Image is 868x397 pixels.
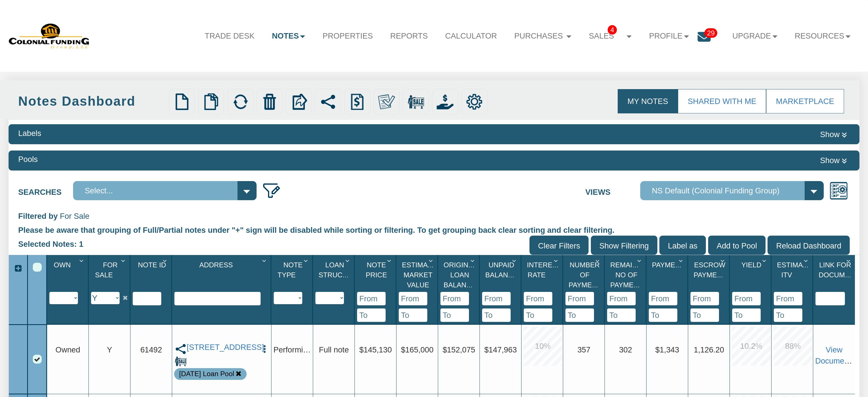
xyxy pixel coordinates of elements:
div: Unpaid Balance Sort None [482,257,521,292]
img: settings.png [466,93,483,110]
img: views.png [829,181,848,200]
img: history.png [349,93,366,110]
input: Add to Pool [708,236,766,255]
span: Owned [55,345,80,354]
div: Column Menu [676,255,687,266]
input: From [565,292,594,305]
input: From [732,292,761,305]
img: refresh.png [232,93,249,110]
div: Sort None [649,257,687,322]
a: Trade Desk [196,25,263,48]
div: Select All [33,263,42,272]
label: Searches [18,181,73,198]
div: Sort None [399,257,437,322]
a: Properties [314,25,382,48]
div: Column Menu [119,255,129,266]
span: 302 [619,345,632,354]
div: Sort None [133,257,171,305]
div: Please be aware that grouping of Full/Partial notes under "+" sign will be disabled while sorting... [18,222,850,236]
div: Column Menu [593,255,604,266]
div: Sort None [49,257,88,304]
a: Profile [641,25,698,48]
div: Remaining No Of Payments Sort None [607,257,646,292]
input: To [565,308,594,322]
div: Sort None [524,257,562,322]
div: Column Menu [551,255,562,266]
div: Note Price Sort None [357,257,396,292]
div: Note Id Sort None [133,257,171,292]
div: Sort None [482,257,521,322]
div: Column Menu [801,255,812,266]
div: Labels [18,128,41,139]
div: Original Loan Balance Sort None [440,257,479,292]
div: Payment(P&I) Sort None [649,257,687,292]
img: new.png [174,93,190,110]
span: $145,130 [359,345,392,354]
div: Sort None [174,257,271,305]
span: $152,075 [443,345,475,354]
input: Clear Filters [529,236,589,255]
span: For Sale [95,261,118,279]
input: To [524,308,552,322]
a: Sales4 [580,25,641,48]
div: Column Menu [426,255,437,266]
span: Estimated Itv [777,261,816,279]
img: make_own.png [378,93,395,110]
div: Escrow Payment Sort None [690,257,729,292]
a: Purchases [506,25,580,48]
div: Column Menu [635,255,645,266]
img: for_sale.png [408,93,424,110]
input: To [732,308,761,322]
div: Column Menu [844,255,855,266]
div: Column Menu [760,255,770,266]
div: Note is contained in the pool 9-25-25 Loan Pool [179,369,234,379]
a: Calculator [436,25,506,48]
div: Address Sort None [174,257,271,292]
div: Sort None [357,257,396,322]
span: Link For Documents [819,261,863,279]
span: 29 [704,28,717,38]
img: cell-menu.png [260,344,269,354]
div: Sort None [440,257,479,322]
input: From [524,292,552,305]
span: Original Loan Balance [444,261,477,289]
div: Sort None [607,257,646,322]
input: Label as [659,236,706,255]
span: Number Of Payments [569,261,606,289]
div: Notes Dashboard [18,92,166,111]
span: Escrow Payment [694,261,726,279]
span: Own [54,261,71,269]
span: For Sale [60,212,89,220]
span: Remaining No Of Payments [610,261,650,289]
div: Column Menu [301,255,312,266]
a: Upgrade [724,25,786,48]
img: edit_filter_icon.png [262,181,281,200]
input: From [607,292,636,305]
span: $147,963 [484,345,517,354]
div: Pools [18,154,38,165]
span: Interest Rate [527,261,561,279]
input: From [649,292,677,305]
input: To [690,308,719,322]
div: Sort None [274,257,312,304]
input: From [399,292,427,305]
img: share.svg [320,93,337,110]
div: Own Sort None [49,257,88,292]
input: From [482,292,511,305]
img: 579666 [9,22,90,49]
span: 4 [608,25,617,35]
img: trash.png [261,93,278,110]
div: Column Menu [260,255,270,266]
span: Loan Structure [319,261,361,279]
div: Sort None [690,257,729,322]
input: From [357,292,386,305]
span: Note Type [277,261,303,279]
span: Payment(P&I) [652,261,700,269]
div: Sort None [732,257,771,322]
div: Sort None [815,257,855,305]
span: Note Price [366,261,387,279]
div: Column Menu [385,255,395,266]
img: purchase_offer.png [437,93,454,110]
div: Selected Notes: 1 [18,236,88,252]
button: Press to open the note menu [260,343,269,354]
